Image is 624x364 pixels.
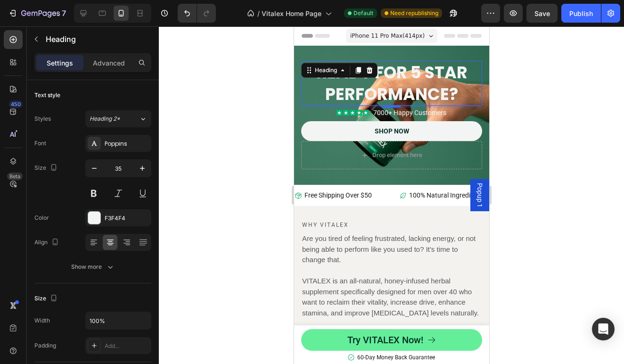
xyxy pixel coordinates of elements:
[105,342,149,350] div: Add...
[86,312,151,329] input: Auto
[534,9,550,17] span: Save
[257,8,260,18] span: /
[34,162,59,174] div: Size
[93,58,125,68] p: Advanced
[34,115,51,123] div: Styles
[353,9,373,17] span: Default
[85,110,151,127] button: Heading 2*
[105,214,149,223] div: F3F4F4
[62,8,66,19] p: 7
[46,33,148,45] p: Heading
[71,262,115,272] div: Show more
[178,4,216,23] div: Undo/Redo
[34,91,60,99] div: Text style
[294,26,489,364] iframe: Design area
[34,214,49,222] div: Color
[262,8,321,18] span: Vitalex Home Page
[4,4,70,23] button: 7
[34,236,61,249] div: Align
[34,316,50,325] div: Width
[592,318,615,340] div: Open Intercom Messenger
[105,140,149,148] div: Poppins
[561,4,601,23] button: Publish
[7,173,23,180] div: Beta
[34,258,151,275] button: Show more
[34,341,56,350] div: Padding
[390,9,438,17] span: Need republishing
[526,4,558,23] button: Save
[34,292,59,305] div: Size
[90,115,120,123] span: Heading 2*
[569,8,593,18] div: Publish
[47,58,73,68] p: Settings
[9,100,23,108] div: 450
[34,139,46,148] div: Font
